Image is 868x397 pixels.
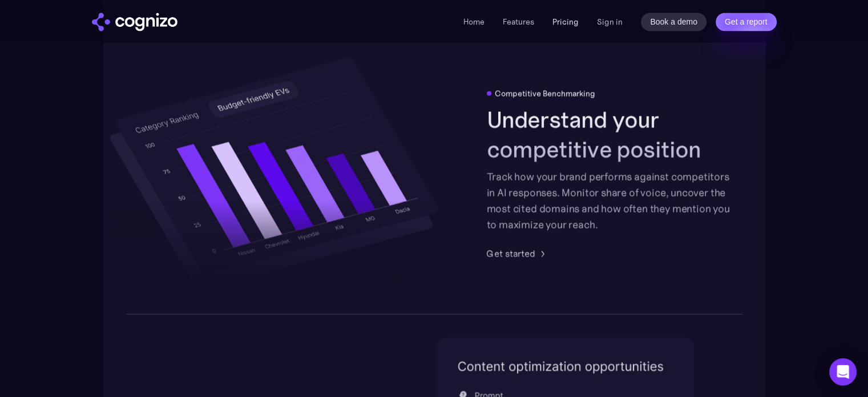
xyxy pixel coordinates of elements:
a: Book a demo [641,13,706,31]
h2: Understand your competitive position [487,105,731,164]
div: Track how your brand performs against competitors in AI responses. Monitor share of voice, uncove... [487,169,731,232]
div: Open Intercom Messenger [829,358,857,386]
a: Pricing [552,17,579,27]
a: Get a report [716,13,777,31]
a: Features [503,17,534,27]
div: Get started [487,246,535,260]
a: home [92,13,177,31]
img: cognizo logo [92,13,177,31]
div: Competitive Benchmarking [495,89,595,98]
a: Home [463,17,485,27]
a: Sign in [597,15,623,29]
a: Get started [487,246,549,260]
